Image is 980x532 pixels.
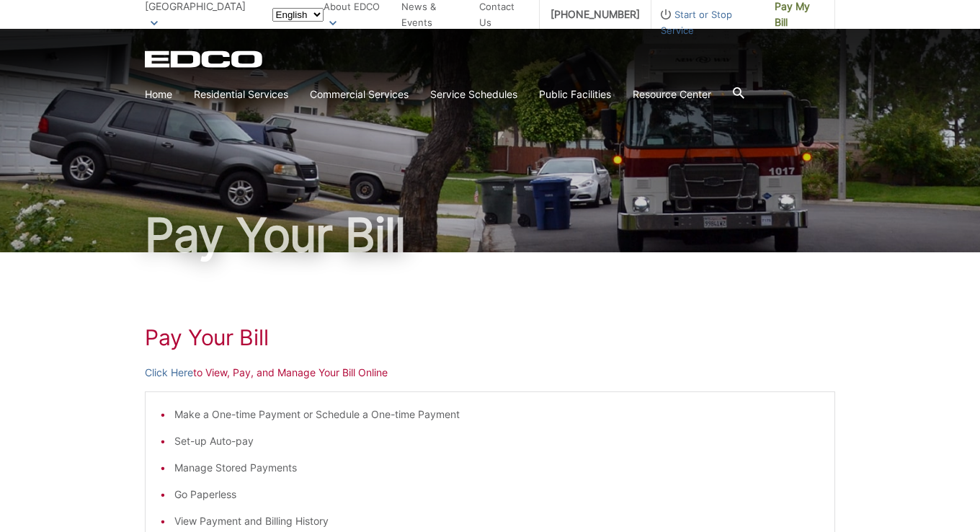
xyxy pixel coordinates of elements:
[145,365,835,381] p: to View, Pay, and Manage Your Bill Online
[310,87,409,102] a: Commercial Services
[145,324,835,350] h1: Pay Your Bill
[174,513,820,529] li: View Payment and Billing History
[174,487,820,502] li: Go Paperless
[174,460,820,476] li: Manage Stored Payments
[174,407,820,422] li: Make a One-time Payment or Schedule a One-time Payment
[145,365,193,381] a: Click Here
[194,87,288,102] a: Residential Services
[145,87,172,102] a: Home
[430,87,517,102] a: Service Schedules
[145,212,835,258] h1: Pay Your Bill
[145,50,264,68] a: EDCD logo. Return to the homepage.
[539,87,611,102] a: Public Facilities
[633,87,711,102] a: Resource Center
[174,433,820,449] li: Set-up Auto-pay
[272,8,324,22] select: Select a language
